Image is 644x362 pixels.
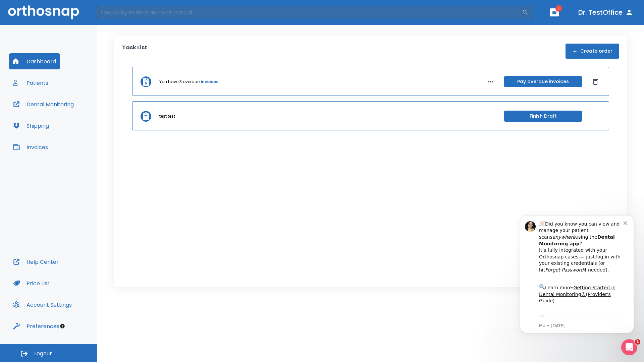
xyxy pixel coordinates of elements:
[9,75,52,91] button: Patients
[9,53,60,69] button: Dashboard
[96,6,522,19] input: Search by Patient Name or Case #
[504,76,582,87] button: Pay overdue invoices
[566,44,619,59] button: Create order
[201,79,218,85] a: invoices
[159,79,200,85] p: You have 3 overdue
[159,113,175,119] p: test test
[34,350,52,357] span: Logout
[555,5,562,12] span: 1
[510,207,644,359] iframe: Intercom notifications message
[9,96,78,112] button: Dental Monitoring
[621,339,637,355] iframe: Intercom live chat
[504,111,582,122] button: Finish Draft
[9,318,63,334] button: Preferences
[59,323,65,329] div: Tooltip anchor
[122,44,147,59] p: Task List
[9,118,53,134] button: Shipping
[590,76,601,87] button: Dismiss
[9,275,54,291] button: Price List
[8,5,79,19] img: Orthosnap
[9,139,52,155] button: Invoices
[635,339,640,345] span: 1
[9,254,63,270] button: Help Center
[9,297,76,313] button: Account Settings
[576,6,636,18] button: Dr. TestOffice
